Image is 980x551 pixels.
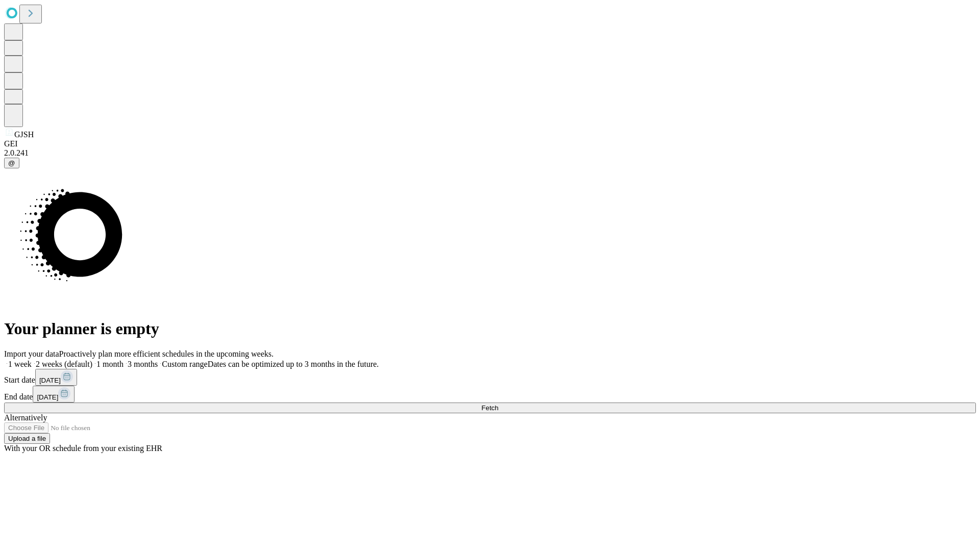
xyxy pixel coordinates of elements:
span: Custom range [162,360,207,368]
button: Upload a file [4,433,50,444]
div: 2.0.241 [4,148,976,158]
span: Alternatively [4,413,47,422]
span: With your OR schedule from your existing EHR [4,444,162,453]
span: 2 weeks (default) [36,360,92,368]
span: [DATE] [37,393,58,401]
span: Fetch [481,404,498,412]
span: [DATE] [39,377,61,384]
div: End date [4,386,976,403]
button: [DATE] [35,369,77,386]
button: [DATE] [33,386,75,403]
span: 1 week [8,360,32,368]
span: 1 month [96,360,124,368]
span: 3 months [128,360,158,368]
span: GJSH [14,130,34,139]
span: @ [8,159,15,167]
button: Fetch [4,403,976,413]
div: GEI [4,139,976,148]
button: @ [4,158,19,168]
h1: Your planner is empty [4,319,976,338]
span: Import your data [4,349,59,358]
div: Start date [4,369,976,386]
span: Dates can be optimized up to 3 months in the future. [208,360,379,368]
span: Proactively plan more efficient schedules in the upcoming weeks. [59,349,274,358]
